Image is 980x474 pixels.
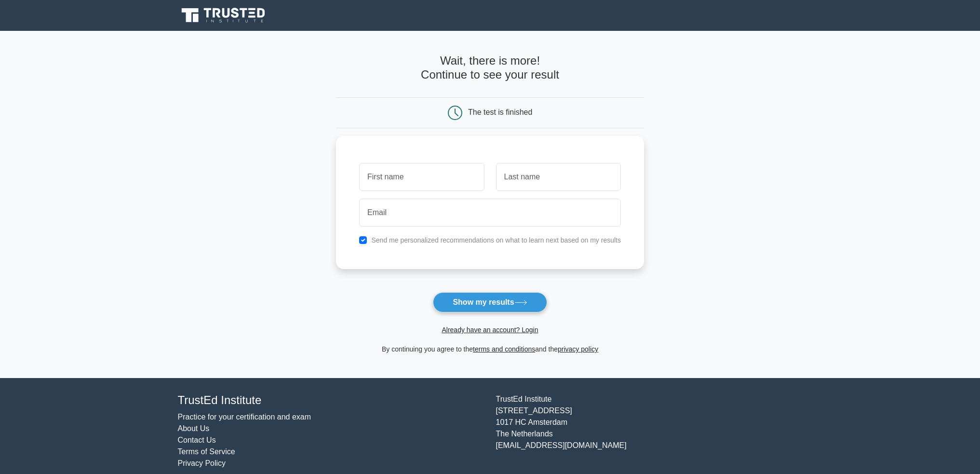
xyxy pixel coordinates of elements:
[473,345,535,353] a: terms and conditions
[178,393,484,407] h4: TrustEd Institute
[433,292,547,312] button: Show my results
[359,163,484,191] input: First name
[442,326,538,334] a: Already have an account? Login
[178,424,210,433] a: About Us
[178,459,226,467] a: Privacy Policy
[178,447,235,456] a: Terms of Service
[371,236,621,244] label: Send me personalized recommendations on what to learn next based on my results
[558,345,598,353] a: privacy policy
[359,199,621,227] input: Email
[468,108,532,116] div: The test is finished
[178,436,216,444] a: Contact Us
[496,163,621,191] input: Last name
[490,393,808,469] div: TrustEd Institute [STREET_ADDRESS] 1017 HC Amsterdam The Netherlands [EMAIL_ADDRESS][DOMAIN_NAME]
[330,343,650,355] div: By continuing you agree to the and the
[178,413,311,421] a: Practice for your certification and exam
[336,54,644,82] h4: Wait, there is more! Continue to see your result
